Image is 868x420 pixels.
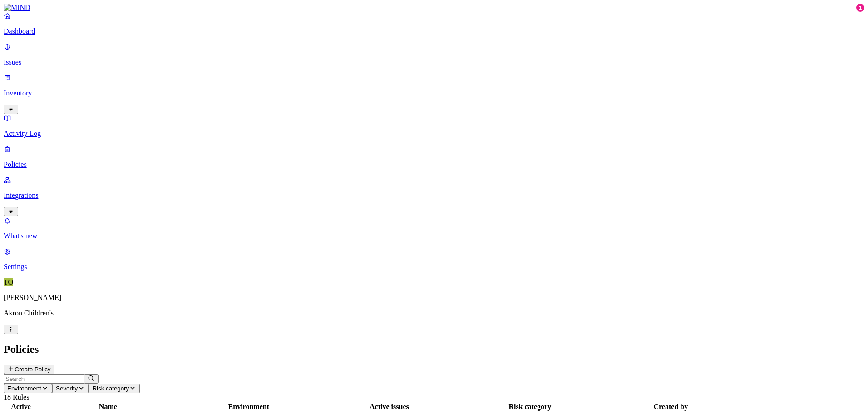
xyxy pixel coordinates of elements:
p: Policies [4,160,864,169]
div: Created by [602,403,740,411]
span: 18 Rules [4,393,29,401]
p: Dashboard [4,27,864,35]
button: Create Policy [4,365,54,374]
p: [PERSON_NAME] [4,294,864,302]
div: Risk category [460,403,600,411]
a: Activity Log [4,114,864,138]
a: MIND [4,4,864,12]
p: Inventory [4,89,864,97]
div: 1 [856,4,864,12]
div: Active issues [320,403,459,411]
span: Risk category [92,385,129,392]
p: Issues [4,58,864,66]
input: Search [4,374,84,384]
span: Severity [56,385,78,392]
p: Integrations [4,191,864,200]
p: Settings [4,263,864,271]
a: Inventory [4,74,864,113]
a: What's new [4,216,864,240]
span: TO [4,278,13,286]
p: Akron Children's [4,309,864,317]
p: What's new [4,232,864,240]
a: Integrations [4,176,864,215]
img: MIND [4,4,30,12]
a: Policies [4,145,864,169]
span: Environment [7,385,41,392]
p: Activity Log [4,130,864,138]
div: Environment [179,403,318,411]
div: Active [5,403,37,411]
div: Name [39,403,178,411]
a: Dashboard [4,12,864,35]
a: Issues [4,43,864,66]
a: Settings [4,247,864,271]
h2: Policies [4,343,864,355]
